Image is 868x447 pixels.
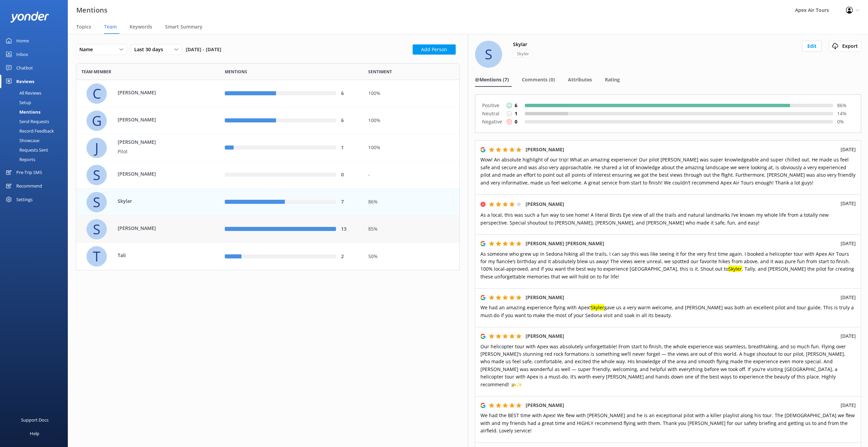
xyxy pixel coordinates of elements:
div: Export [830,42,860,50]
div: 2 [341,253,358,260]
div: row [76,80,460,107]
mark: Skyler [728,266,742,272]
p: 14 % [837,110,854,117]
div: Support Docs [21,413,48,427]
div: Record Feedback [4,126,54,136]
div: row [76,161,460,189]
span: As a local, this was such a fun way to see home! A literal Birds Eye view of all the trails and n... [480,212,829,226]
div: G [86,111,107,131]
div: Setup [4,98,31,107]
p: 86 % [837,102,854,109]
button: Add Person [413,44,456,55]
div: 85% [368,226,455,233]
p: 0 [515,118,517,125]
span: @Mentions (7) [475,76,509,83]
div: row [76,107,460,134]
p: [PERSON_NAME] [118,225,162,232]
p: 1 [515,110,517,117]
p: [DATE] [841,294,856,301]
span: As someone who grew up in Sedona hiking all the trails, I can say this was like seeing it for the... [480,251,854,280]
p: [PERSON_NAME] [118,170,162,178]
div: S [86,219,107,239]
span: Topics [76,23,91,30]
div: C [86,83,107,104]
span: We had an amazing experience flying with Apex! gave us a very warm welcome, and [PERSON_NAME] was... [480,304,854,318]
span: Team [104,23,117,30]
p: [DATE] [841,332,856,340]
div: Recommend [16,179,42,193]
div: 100% [368,90,455,97]
div: Mentions [4,107,40,117]
h4: Skylar [513,41,527,48]
div: Pre-Trip SMS [16,166,42,179]
span: Last 30 days [134,46,167,53]
span: Name [79,46,97,53]
div: All Reviews [4,88,41,98]
span: Attributes [568,76,592,83]
div: 100% [368,117,455,124]
div: row [76,134,460,161]
div: Skyler [513,50,533,58]
p: [DATE] [841,146,856,153]
p: [DATE] [841,200,856,207]
div: Home [16,34,29,47]
div: grid [76,80,460,270]
p: Positive [482,101,502,110]
span: Team member [81,69,111,75]
div: 13 [341,226,358,233]
div: Requests Sent [4,145,48,155]
h5: [PERSON_NAME] [PERSON_NAME] [526,240,604,247]
div: Settings [16,193,33,206]
span: We had the BEST time with Apex! We flew with [PERSON_NAME] and he is an exceptional pilot with a ... [480,412,855,434]
div: 1 [341,144,358,152]
div: Reports [4,155,35,164]
a: Send Requests [4,117,68,126]
div: 6 [341,117,358,124]
h5: [PERSON_NAME] [526,402,564,409]
button: Edit [802,41,822,52]
p: Pilot [118,148,162,155]
div: 6 [341,90,358,97]
span: Comments (0) [522,76,555,83]
div: 86% [368,198,455,206]
p: [DATE] [841,240,856,247]
span: Wow! An absolute highlight of our trip! What an amazing experience! Our pilot [PERSON_NAME] was s... [480,156,855,186]
p: 6 [515,102,517,109]
p: [PERSON_NAME] [118,139,162,146]
span: Sentiment [368,69,392,75]
div: Help [30,427,39,440]
div: 7 [341,198,358,206]
p: Tali [118,252,162,259]
div: S [475,41,502,68]
a: Requests Sent [4,145,68,155]
a: Setup [4,98,68,107]
span: Smart Summary [165,23,202,30]
p: 0 % [837,118,854,125]
div: T [86,246,107,267]
span: Keywords [130,23,152,30]
div: S [86,165,107,185]
div: - [368,171,455,179]
div: row [76,189,460,216]
div: Reviews [16,75,34,88]
p: [PERSON_NAME] [118,116,162,123]
div: Inbox [16,47,28,61]
div: Showcase [4,136,39,145]
span: [DATE] - [DATE] [186,44,221,55]
h5: [PERSON_NAME] [526,332,564,340]
div: Send Requests [4,117,49,126]
p: Negative [482,118,502,126]
mark: Skyler [591,304,604,311]
a: Mentions [4,107,68,117]
span: Mentions [225,69,247,75]
div: 0 [341,171,358,179]
span: Rating [605,76,620,83]
h3: Mentions [76,5,107,16]
div: row [76,243,460,270]
h5: [PERSON_NAME] [526,294,564,301]
div: 50% [368,253,455,260]
div: S [86,192,107,212]
img: yonder-white-logo.png [10,12,49,23]
div: 100% [368,144,455,152]
a: Record Feedback [4,126,68,136]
